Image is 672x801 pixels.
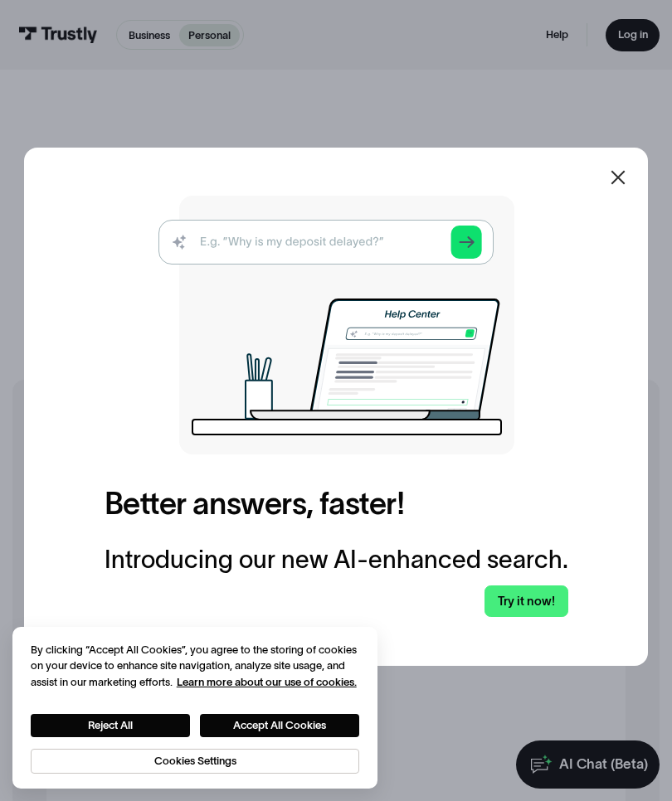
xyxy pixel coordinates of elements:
div: Privacy [31,642,360,774]
div: Introducing our new AI-enhanced search. [105,546,568,573]
button: Reject All [31,714,190,737]
button: Accept All Cookies [200,714,359,737]
div: By clicking “Accept All Cookies”, you agree to the storing of cookies on your device to enhance s... [31,642,360,690]
a: More information about your privacy, opens in a new tab [177,676,357,688]
div: Cookie banner [12,627,378,789]
a: Try it now! [485,585,567,618]
button: Cookies Settings [31,749,360,774]
h2: Better answers, faster! [105,485,405,522]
